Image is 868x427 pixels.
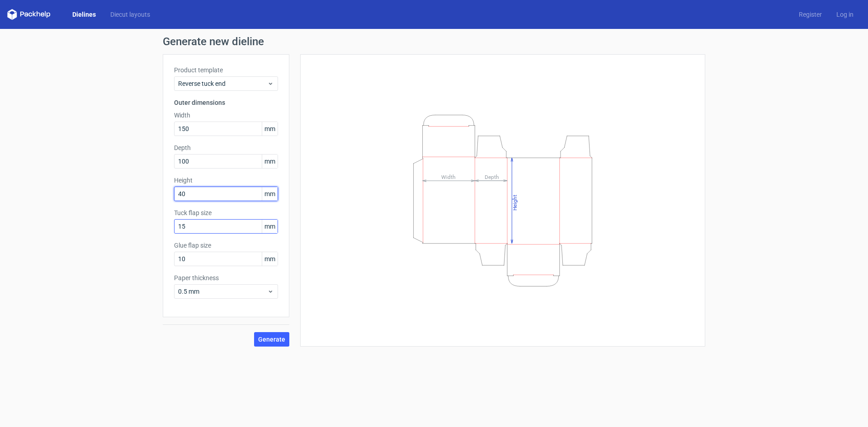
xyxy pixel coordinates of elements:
label: Product template [174,66,278,75]
span: mm [262,155,278,168]
span: mm [262,122,278,136]
label: Width [174,111,278,120]
a: Dielines [65,10,103,19]
label: Tuck flap size [174,208,278,217]
span: mm [262,252,278,266]
label: Height [174,176,278,185]
tspan: Depth [485,174,499,180]
a: Register [792,10,829,19]
tspan: Width [441,174,456,180]
h1: Generate new dieline [163,36,705,47]
span: Reverse tuck end [178,79,267,88]
span: 0.5 mm [178,287,267,296]
span: Generate [258,336,285,343]
span: mm [262,220,278,233]
a: Diecut layouts [103,10,157,19]
a: Log in [829,10,861,19]
tspan: Height [512,194,518,210]
button: Generate [254,332,289,347]
label: Depth [174,143,278,152]
span: mm [262,187,278,201]
h3: Outer dimensions [174,98,278,107]
label: Paper thickness [174,273,278,282]
label: Glue flap size [174,241,278,250]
